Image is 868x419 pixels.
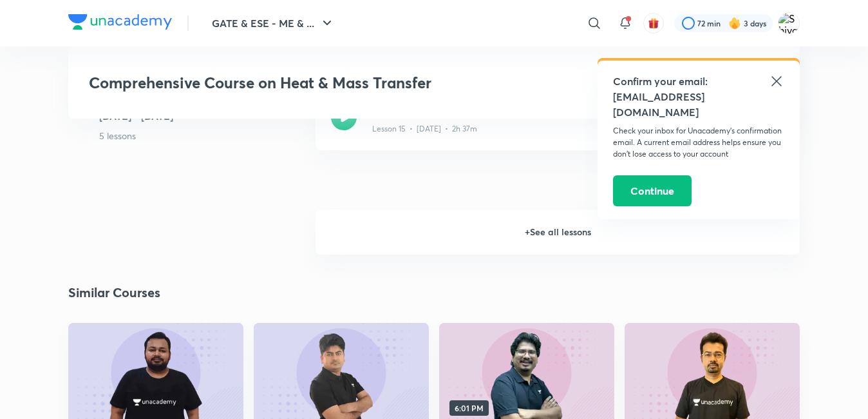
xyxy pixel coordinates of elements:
p: Check your inbox for Unacademy’s confirmation email. A current email address helps ensure you don... [613,125,784,160]
img: avatar [648,17,659,29]
p: 5 lessons [99,129,305,142]
h5: [EMAIL_ADDRESS][DOMAIN_NAME] [613,89,784,120]
h3: Comprehensive Course on Heat & Mass Transfer [89,73,593,92]
img: streak [728,17,741,30]
p: Lesson 15 • [DATE] • 2h 37m [372,123,477,135]
button: avatar [643,13,664,34]
h5: Confirm your email: [613,73,784,89]
a: Company Logo [68,14,172,33]
button: GATE & ESE - ME & ... [204,10,343,36]
h6: + See all lessons [316,209,800,255]
img: Shivam Singh [778,12,800,34]
h2: Similar Courses [68,283,160,302]
button: Continue [613,175,692,206]
img: Company Logo [68,14,172,30]
span: 6:01 PM [449,400,489,416]
a: Heat Generation in SpheresLesson 15 • [DATE] • 2h 37m [316,89,800,166]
